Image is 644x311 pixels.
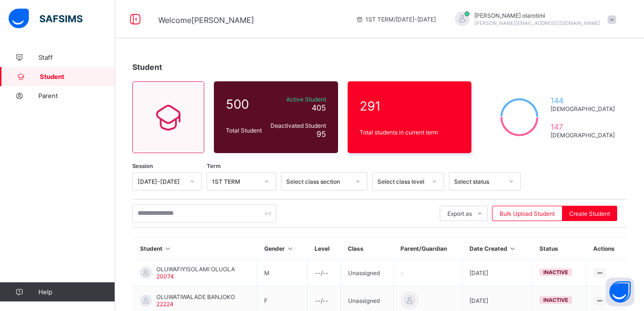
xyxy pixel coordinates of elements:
[500,210,555,217] span: Bulk Upload Student
[550,105,615,112] span: [DEMOGRAPHIC_DATA]
[156,300,174,308] span: 22224
[569,210,610,217] span: Create Student
[550,122,615,132] span: 147
[226,97,264,111] span: 500
[223,124,267,136] div: Total Student
[543,297,568,303] span: inactive
[38,288,115,296] span: Help
[132,163,153,169] span: Session
[269,96,326,103] span: Active Student
[509,245,517,252] i: Sort in Ascending Order
[257,260,307,286] td: M
[454,178,503,185] div: Select status
[312,103,326,112] span: 405
[38,92,115,100] span: Parent
[38,54,115,61] span: Staff
[447,210,472,217] span: Export as
[156,293,235,300] span: OLUWATIWALADE BANJOKO
[156,273,174,280] span: 20074
[532,238,586,260] th: Status
[133,238,257,260] th: Student
[286,178,350,185] div: Select class section
[462,260,532,286] td: [DATE]
[138,178,184,185] div: [DATE]-[DATE]
[474,20,600,26] span: [PERSON_NAME][EMAIL_ADDRESS][DOMAIN_NAME]
[462,238,532,260] th: Date Created
[156,266,235,273] span: OLUWAFIYISOLAMI OLUOLA
[474,12,600,19] span: [PERSON_NAME] olarotimi
[207,163,221,169] span: Term
[212,178,258,185] div: 1ST TERM
[158,15,254,25] span: Welcome [PERSON_NAME]
[316,129,326,139] span: 95
[550,96,615,105] span: 144
[164,245,172,252] i: Sort in Ascending Order
[586,238,627,260] th: Actions
[606,278,634,306] button: Open asap
[543,269,568,276] span: inactive
[356,16,436,23] span: session/term information
[550,132,615,139] span: [DEMOGRAPHIC_DATA]
[257,238,307,260] th: Gender
[307,238,340,260] th: Level
[40,73,115,80] span: Student
[307,260,340,286] td: --/--
[132,62,162,72] span: Student
[340,238,393,260] th: Class
[286,245,294,252] i: Sort in Ascending Order
[360,129,460,136] span: Total students in current term
[269,122,326,129] span: Deactivated Student
[377,178,426,185] div: Select class level
[340,260,393,286] td: Unassigned
[445,11,621,27] div: Christine olarotimi
[360,99,460,113] span: 291
[9,9,82,29] img: safsims
[393,238,462,260] th: Parent/Guardian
